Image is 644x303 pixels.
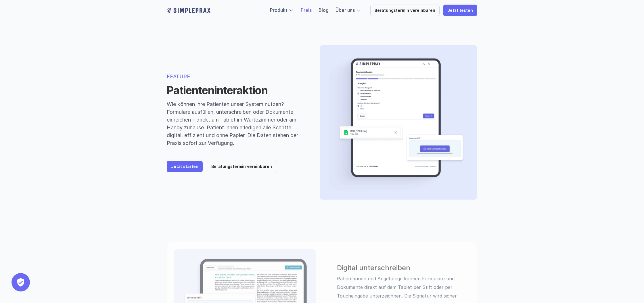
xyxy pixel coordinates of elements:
p: Beratungstermin vereinbaren [375,8,435,13]
p: Wie können ihre Patienten unser System nutzen? Formulare ausfüllen, unterschreiben oder Dokumente... [167,100,306,147]
a: Über uns [336,7,355,13]
a: Produkt [270,7,287,13]
p: Jetzt testen [447,8,473,13]
h1: Patienteninteraktion [167,84,306,97]
p: Jetzt starten [171,164,198,169]
a: Blog [319,7,329,13]
p: Beratungstermin vereinbaren [211,164,272,169]
a: Preis [301,7,312,13]
a: Beratungstermin vereinbaren [207,161,276,172]
h3: Digital unterschreiben [337,264,470,272]
a: Jetzt testen [443,5,477,16]
p: FEATURE [167,73,306,80]
a: Jetzt starten [167,161,203,172]
a: Beratungstermin vereinbaren [370,5,440,16]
